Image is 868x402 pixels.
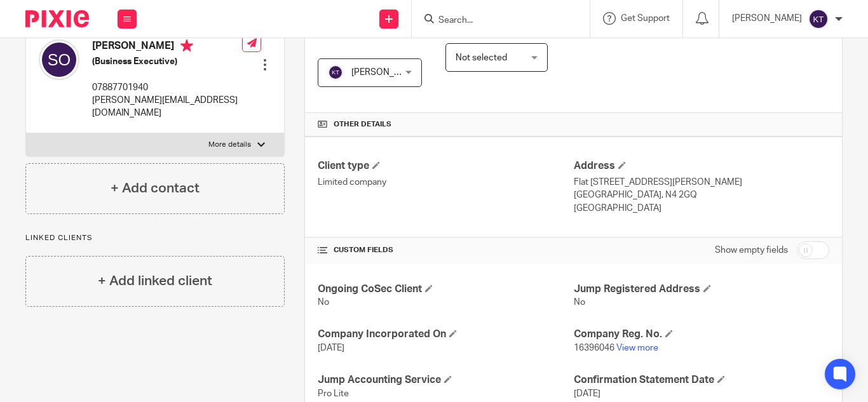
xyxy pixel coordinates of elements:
img: Pixie [25,10,89,27]
i: Primary [180,39,193,52]
span: Other details [334,119,391,130]
p: [GEOGRAPHIC_DATA] [574,202,829,215]
h4: Confirmation Statement Date [574,373,829,387]
p: [PERSON_NAME][EMAIL_ADDRESS][DOMAIN_NAME] [92,94,242,120]
h4: + Add contact [111,178,200,198]
img: svg%3E [39,39,79,80]
p: [PERSON_NAME] [732,12,802,25]
h4: Ongoing CoSec Client [318,283,573,296]
p: Flat [STREET_ADDRESS][PERSON_NAME] [574,176,829,189]
h4: [PERSON_NAME] [92,39,242,55]
h4: Company Incorporated On [318,328,573,341]
span: Not selected [456,53,507,62]
span: [DATE] [574,389,600,398]
p: [GEOGRAPHIC_DATA], N4 2GQ [574,189,829,201]
h4: Jump Registered Address [574,283,829,296]
h4: Company Reg. No. [574,328,829,341]
h4: + Add linked client [98,271,212,291]
span: [DATE] [318,344,344,352]
p: Linked clients [25,233,285,243]
h5: (Business Executive) [92,55,242,68]
img: svg%3E [808,9,829,29]
h4: CUSTOM FIELDS [318,245,573,255]
span: No [318,298,329,307]
label: Show empty fields [715,244,788,257]
span: No [574,298,585,307]
h4: Client type [318,159,573,173]
h4: Jump Accounting Service [318,373,573,387]
input: Search [437,15,552,27]
a: View more [616,344,658,352]
span: [PERSON_NAME] [351,68,421,77]
span: 16396046 [574,344,614,352]
span: Get Support [621,14,670,23]
span: Pro Lite [318,389,349,398]
p: 07887701940 [92,81,242,94]
h4: Address [574,159,829,173]
p: More details [208,140,251,150]
img: svg%3E [328,65,343,80]
p: Limited company [318,176,573,189]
